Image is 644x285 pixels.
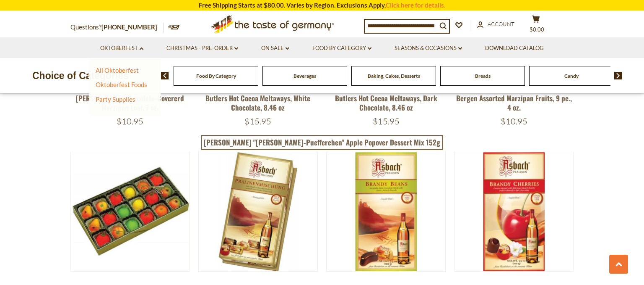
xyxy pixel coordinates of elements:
a: Christmas - PRE-ORDER [166,44,238,53]
button: $0.00 [523,15,548,36]
a: Food By Category [196,73,236,79]
a: Seasons & Occasions [395,44,462,53]
a: Candy [564,73,579,79]
span: $10.95 [117,116,143,127]
img: previous arrow [161,72,169,79]
span: Account [488,21,514,27]
a: Account [477,20,514,29]
a: [PHONE_NUMBER] [101,23,157,31]
img: next arrow [614,72,622,79]
a: [PERSON_NAME] Chocolate-Covererd Marzipan Loaf, 7 oz. [76,93,184,112]
a: Butlers Hot Cocoa Meltaways, Dark Chocolate, 8.46 oz [335,93,437,112]
span: $0.00 [530,26,544,33]
img: Asbach Chocolate Praline Assortment with Brandy in Large Gift Box 8.8 oz [199,152,317,271]
img: Asbach Dark Chocolate Beans with Brandy, no sugar crust, 3.5 oz. [327,152,445,271]
a: On Sale [261,44,289,53]
a: [PERSON_NAME] "[PERSON_NAME]-Puefferchen" Apple Popover Dessert Mix 152g [201,135,444,150]
span: $10.95 [501,116,527,127]
span: $15.95 [244,116,271,127]
a: All Oktoberfest [96,66,139,74]
a: Beverages [293,73,316,79]
span: $15.95 [373,116,400,127]
a: Food By Category [312,44,371,53]
a: Download Catalog [485,44,544,53]
a: Click here for details. [386,1,445,9]
a: Butlers Hot Cocoa Meltaways, White Chocolate, 8.46 oz [205,93,310,112]
a: Oktoberfest Foods [96,81,147,88]
img: Bergen Assorted Fruit Marzipan in Box, 18 piece [71,152,190,271]
a: Baking, Cakes, Desserts [368,73,420,79]
a: Oktoberfest [100,44,143,53]
p: Questions? [70,22,164,33]
a: Breads [475,73,491,79]
img: Asbach Dark Chocolate Brandy Pralines w/ Cherry in Small Gift Box 3.5 oz [454,152,573,271]
a: Bergen Assorted Marzipan Fruits, 9 pc., 4 oz. [456,93,572,112]
a: Party Supplies [96,95,135,103]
